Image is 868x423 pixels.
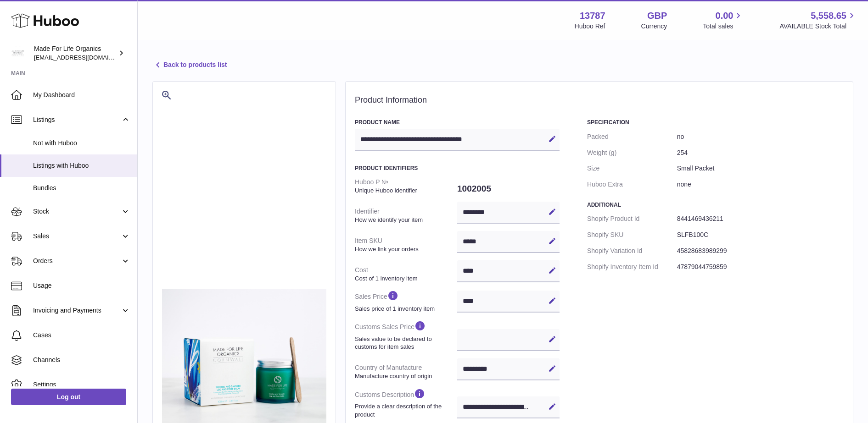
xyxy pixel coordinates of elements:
[587,119,844,126] h3: Specification
[33,207,121,216] span: Stock
[355,203,457,227] dt: Identifier
[457,179,560,198] dd: 1002005
[33,139,130,148] span: Not with Huboo
[355,187,455,195] strong: Unique Huboo identifier
[779,22,857,31] span: AVAILABLE Stock Total
[355,245,455,253] strong: How we link your orders
[580,10,605,22] strong: 13787
[33,380,130,389] span: Settings
[355,165,560,172] h3: Product Identifiers
[33,91,130,99] span: My Dashboard
[811,10,846,22] span: 5,558.65
[33,115,121,124] span: Listings
[355,305,455,313] strong: Sales price of 1 inventory item
[587,129,677,145] dt: Packed
[33,161,130,170] span: Listings with Huboo
[355,335,455,351] strong: Sales value to be declared to customs for item sales
[703,22,744,31] span: Total sales
[647,10,667,22] strong: GBP
[716,10,734,22] span: 0.00
[33,356,130,364] span: Channels
[355,360,457,384] dt: Country of Manufacture
[355,119,560,126] h3: Product Name
[641,22,667,31] div: Currency
[587,176,677,192] dt: Huboo Extra
[11,389,126,405] a: Log out
[355,372,455,380] strong: Manufacture country of origin
[677,211,844,227] dd: 8441469436211
[355,216,455,224] strong: How we identify your item
[587,145,677,161] dt: Weight (g)
[33,306,121,315] span: Invoicing and Payments
[33,232,121,241] span: Sales
[677,259,844,275] dd: 47879044759859
[152,60,227,71] a: Back to products list
[34,54,135,61] span: [EMAIL_ADDRESS][DOMAIN_NAME]
[355,275,455,283] strong: Cost of 1 inventory item
[677,160,844,176] dd: Small Packet
[677,176,844,192] dd: none
[677,129,844,145] dd: no
[34,44,117,62] div: Made For Life Organics
[355,316,457,354] dt: Customs Sales Price
[587,227,677,243] dt: Shopify SKU
[779,10,857,31] a: 5,558.65 AVAILABLE Stock Total
[355,262,457,286] dt: Cost
[11,46,25,60] img: internalAdmin-13787@internal.huboo.com
[703,10,744,31] a: 0.00 Total sales
[355,286,457,316] dt: Sales Price
[587,243,677,259] dt: Shopify Variation Id
[677,243,844,259] dd: 45828683989299
[677,227,844,243] dd: SLFB100C
[677,145,844,161] dd: 254
[587,201,844,209] h3: Additional
[355,95,844,105] h2: Product Information
[587,259,677,275] dt: Shopify Inventory Item Id
[575,22,605,31] div: Huboo Ref
[587,211,677,227] dt: Shopify Product Id
[33,331,130,340] span: Cases
[355,233,457,257] dt: Item SKU
[355,384,457,422] dt: Customs Description
[33,184,130,192] span: Bundles
[355,174,457,198] dt: Huboo P №
[587,160,677,176] dt: Size
[33,281,130,290] span: Usage
[33,257,121,265] span: Orders
[355,402,455,418] strong: Provide a clear description of the product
